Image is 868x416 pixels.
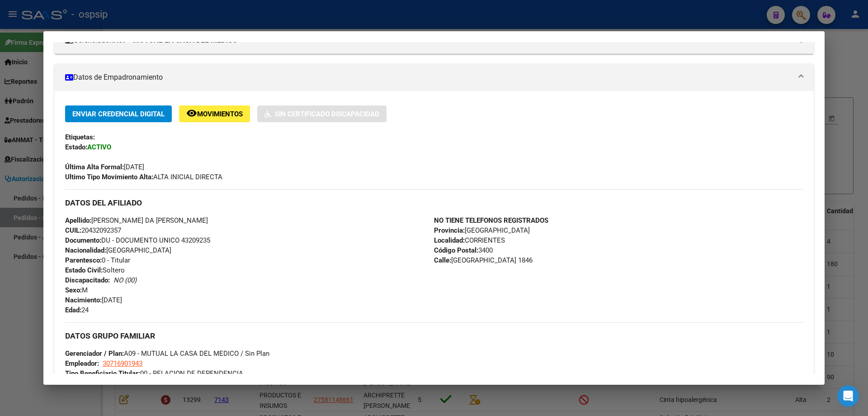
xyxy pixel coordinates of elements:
strong: Código Postal: [434,246,478,254]
strong: Apellido: [65,216,91,225]
span: Movimientos [197,110,243,118]
strong: Etiquetas: [65,133,95,141]
strong: Tipo Beneficiario Titular: [65,369,140,378]
strong: Sexo: [65,286,82,294]
span: Enviar Credencial Digital [72,110,165,118]
strong: Parentesco: [65,256,102,264]
i: NO (00) [113,276,137,284]
span: [GEOGRAPHIC_DATA] [65,246,171,254]
mat-icon: remove_red_eye [186,108,197,119]
strong: Edad: [65,306,81,314]
span: 24 [65,306,89,314]
span: Soltero [65,266,125,274]
strong: CUIL: [65,226,81,234]
span: DU - DOCUMENTO UNICO 43209235 [65,236,210,244]
mat-panel-title: Datos de Empadronamiento [65,72,792,83]
mat-expansion-panel-header: Datos de Empadronamiento [54,64,814,91]
span: Sin Certificado Discapacidad [275,110,379,118]
span: [DATE] [65,296,122,304]
span: [GEOGRAPHIC_DATA] 1846 [434,256,533,264]
span: 00 - RELACION DE DEPENDENCIA [65,369,243,378]
strong: Estado Civil: [65,266,103,274]
span: 0 - Titular [65,256,130,264]
strong: Nacionalidad: [65,246,106,254]
span: ALTA INICIAL DIRECTA [65,173,222,181]
strong: Estado: [65,143,87,151]
strong: Ultimo Tipo Movimiento Alta: [65,173,153,181]
strong: Calle: [434,256,451,264]
span: 30716901943 [103,359,142,368]
span: 20432092357 [65,226,121,234]
h3: DATOS DEL AFILIADO [65,198,803,208]
span: [DATE] [65,163,144,171]
h3: DATOS GRUPO FAMILIAR [65,331,803,341]
button: Sin Certificado Discapacidad [257,105,387,122]
button: Movimientos [179,105,250,122]
strong: ACTIVO [87,143,111,151]
button: Enviar Credencial Digital [65,105,172,122]
strong: Documento: [65,236,101,244]
strong: Provincia: [434,226,465,234]
strong: Última Alta Formal: [65,163,124,171]
span: M [65,286,88,294]
strong: Empleador: [65,359,99,368]
iframe: Intercom live chat [837,385,859,407]
span: A09 - MUTUAL LA CASA DEL MEDICO / Sin Plan [65,349,269,358]
span: [GEOGRAPHIC_DATA] [434,226,530,234]
strong: NO TIENE TELEFONOS REGISTRADOS [434,216,548,225]
strong: Gerenciador / Plan: [65,349,124,358]
strong: Nacimiento: [65,296,102,304]
span: CORRIENTES [434,236,505,244]
span: 3400 [434,246,493,254]
span: [PERSON_NAME] DA [PERSON_NAME] [65,216,208,225]
strong: Localidad: [434,236,465,244]
strong: Discapacitado: [65,276,110,284]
